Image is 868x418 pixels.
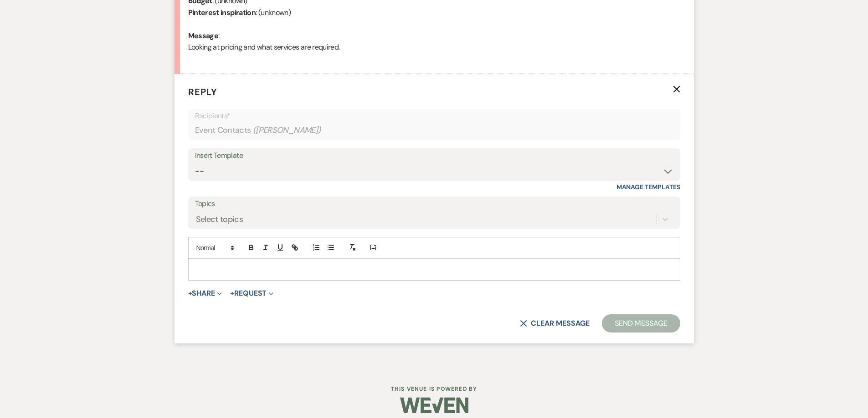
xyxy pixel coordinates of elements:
[616,183,680,191] a: Manage Templates
[188,8,256,17] b: Pinterest inspiration
[195,197,673,211] label: Topics
[520,320,589,327] button: Clear message
[196,213,243,225] div: Select topics
[602,314,680,332] button: Send Message
[188,86,217,98] span: Reply
[230,290,234,297] span: +
[188,31,219,40] b: Message
[195,149,673,162] div: Insert Template
[230,290,273,297] button: Request
[253,124,321,136] span: ( [PERSON_NAME] )
[188,290,222,297] button: Share
[188,290,192,297] span: +
[195,110,673,122] p: Recipients*
[195,121,673,139] div: Event Contacts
